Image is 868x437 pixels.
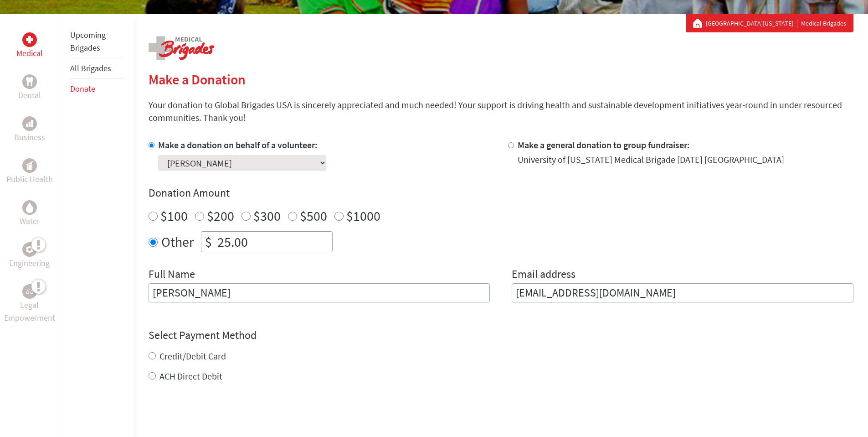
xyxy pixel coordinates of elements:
div: $ [201,232,216,252]
input: Enter Full Name [149,283,490,302]
div: Water [22,200,37,215]
div: Medical [22,32,37,47]
a: Donate [70,83,95,94]
img: Public Health [26,161,33,170]
a: Legal EmpowermentLegal Empowerment [2,284,57,324]
label: Make a general donation to group fundraiser: [518,139,690,151]
a: MedicalMedical [16,32,43,60]
a: Upcoming Brigades [70,30,106,53]
a: WaterWater [20,200,40,228]
div: University of [US_STATE] Medical Brigade [DATE] [GEOGRAPHIC_DATA] [518,153,784,166]
a: EngineeringEngineering [9,242,50,270]
img: Engineering [26,246,33,253]
p: Dental [18,89,41,102]
a: [GEOGRAPHIC_DATA][US_STATE] [706,19,797,28]
p: Your donation to Global Brigades USA is sincerely appreciated and much needed! Your support is dr... [149,99,853,124]
h4: Select Payment Method [149,328,853,343]
div: Business [22,116,37,131]
h4: Donation Amount [149,186,853,200]
li: Donate [70,79,123,99]
img: Water [26,202,33,213]
a: Public HealthPublic Health [6,158,53,186]
img: logo-medical.png [149,36,214,60]
img: Medical [26,36,33,43]
label: Credit/Debit Card [159,350,226,362]
div: Public Health [22,158,37,173]
h2: Make a Donation [149,71,853,88]
label: Make a donation on behalf of a volunteer: [158,139,318,151]
label: $200 [207,207,234,224]
img: Dental [26,77,33,86]
label: Full Name [149,267,195,283]
label: Email address [512,267,575,283]
div: Medical Brigades [693,19,846,28]
p: Medical [16,47,43,60]
label: $500 [300,207,327,224]
li: All Brigades [70,58,123,79]
p: Water [20,215,40,228]
div: Engineering [22,242,37,257]
img: Legal Empowerment [26,289,33,294]
img: Business [26,120,33,127]
iframe: reCAPTCHA [149,401,287,437]
label: Other [161,231,194,252]
div: Legal Empowerment [22,284,37,299]
label: $100 [160,207,188,224]
label: ACH Direct Debit [159,370,222,382]
label: $1000 [346,207,380,224]
a: DentalDental [18,74,41,102]
p: Engineering [9,257,50,270]
div: Dental [22,74,37,89]
a: All Brigades [70,63,111,73]
a: BusinessBusiness [14,116,45,144]
input: Your Email [512,283,853,302]
li: Upcoming Brigades [70,25,123,58]
p: Public Health [6,173,53,186]
label: $300 [253,207,281,224]
p: Business [14,131,45,144]
input: Enter Amount [216,232,332,252]
p: Legal Empowerment [2,299,57,324]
